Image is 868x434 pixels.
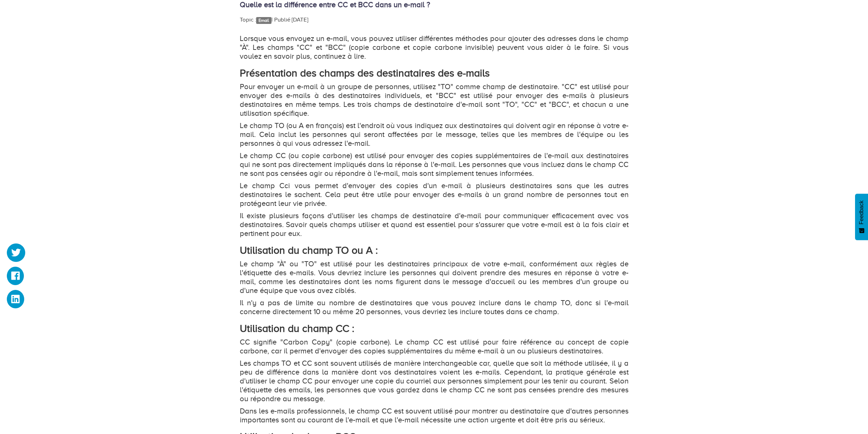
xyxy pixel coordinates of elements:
p: Le champ Cci vous permet d'envoyer des copies d'un e-mail à plusieurs destinataires sans que les ... [240,181,629,208]
strong: Utilisation du champ CC : [240,323,354,334]
p: Il existe plusieurs façons d'utiliser les champs de destinataire d'e-mail pour communiquer effica... [240,211,629,238]
p: Les champs TO et CC sont souvent utilisés de manière interchangeable car, quelle que soit la méth... [240,359,629,403]
p: Le champ TO (ou A en français) est l'endroit où vous indiquez aux destinataires qui doivent agir ... [240,121,629,148]
p: Dans les e-mails professionnels, le champ CC est souvent utilisé pour montrer au destinataire que... [240,407,629,424]
p: Il n'y a pas de limite au nombre de destinataires que vous pouvez inclure dans le champ TO, donc ... [240,298,629,316]
button: Feedback - Afficher l’enquête [855,194,868,240]
p: Le champ "À" ou "TO" est utilisé pour les destinataires principaux de votre e-mail, conformément ... [240,260,629,295]
a: Email [256,17,271,24]
p: Le champ CC (ou copie carbone) est utilisé pour envoyer des copies supplémentaires de l'e-mail au... [240,151,629,178]
p: CC signifie "Carbon Copy" (copie carbone). Le champ CC est utilisé pour faire référence au concep... [240,338,629,355]
p: Lorsque vous envoyez un e-mail, vous pouvez utiliser différentes méthodes pour ajouter des adress... [240,34,629,61]
h4: Quelle est la différence entre CC et BCC dans un e-mail ? [240,1,629,9]
strong: Présentation des champs des destinataires des e-mails [240,67,490,79]
span: Publié [DATE] [274,16,308,23]
span: Topic : | [240,16,273,23]
iframe: Drift Widget Chat Window [727,322,864,404]
span: Feedback [858,200,865,224]
p: Pour envoyer un e-mail à un groupe de personnes, utilisez "TO" comme champ de destinataire. "CC" ... [240,82,629,118]
strong: Utilisation du champ TO ou A : [240,244,378,256]
iframe: Drift Widget Chat Controller [834,400,860,426]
